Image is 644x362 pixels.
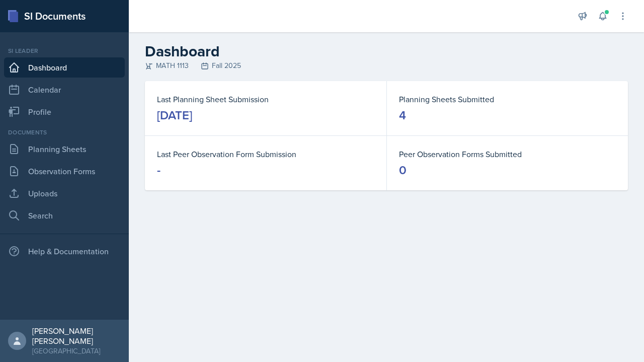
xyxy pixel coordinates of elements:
dt: Last Planning Sheet Submission [157,93,374,105]
dt: Last Peer Observation Form Submission [157,148,374,160]
a: Observation Forms [4,161,125,181]
a: Calendar [4,80,125,100]
a: Profile [4,102,125,122]
div: Si leader [4,46,125,55]
div: MATH 1113 Fall 2025 [145,60,628,71]
dt: Peer Observation Forms Submitted [399,148,616,160]
a: Uploads [4,183,125,203]
div: 0 [399,162,407,178]
div: [DATE] [157,107,192,123]
div: [PERSON_NAME] [PERSON_NAME] [32,326,121,346]
div: Help & Documentation [4,241,125,261]
div: [GEOGRAPHIC_DATA] [32,346,121,356]
div: - [157,162,160,178]
div: Documents [4,128,125,137]
a: Dashboard [4,57,125,78]
a: Planning Sheets [4,139,125,159]
dt: Planning Sheets Submitted [399,93,616,105]
h2: Dashboard [145,42,628,60]
a: Search [4,205,125,226]
div: 4 [399,107,406,123]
